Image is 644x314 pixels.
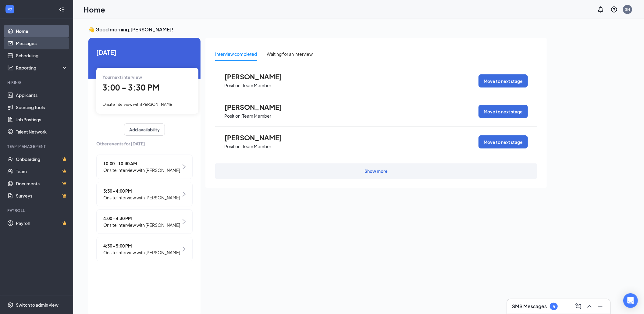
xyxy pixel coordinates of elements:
[597,303,604,310] svg: Minimize
[242,83,271,88] p: Team Member
[224,83,242,88] p: Position:
[16,165,68,177] a: TeamCrown
[610,6,618,13] svg: QuestionInfo
[7,6,13,12] svg: WorkstreamLogo
[7,144,67,149] div: Team Management
[224,73,291,80] span: [PERSON_NAME]
[103,160,180,167] span: 10:00 - 10:30 AM
[103,222,180,228] span: Onsite Interview with [PERSON_NAME]
[242,144,271,149] p: Team Member
[365,168,388,174] div: Show more
[16,65,68,71] div: Reporting
[103,167,180,173] span: Onsite Interview with [PERSON_NAME]
[16,89,68,101] a: Applicants
[59,6,65,12] svg: Collapse
[16,25,68,37] a: Home
[16,113,68,126] a: Job Postings
[574,302,583,311] button: ComposeMessage
[103,249,180,256] span: Onsite Interview with [PERSON_NAME]
[267,51,313,57] div: Waiting for an interview
[596,302,605,311] button: Minimize
[16,177,68,190] a: DocumentsCrown
[7,65,13,71] svg: Analysis
[224,103,291,111] span: [PERSON_NAME]
[16,101,68,113] a: Sourcing Tools
[96,48,193,57] span: [DATE]
[16,153,68,165] a: OnboardingCrown
[625,7,630,12] div: SH
[16,126,68,138] a: Talent Network
[586,303,593,310] svg: ChevronUp
[16,302,59,308] div: Switch to admin view
[623,293,638,308] div: Open Intercom Messenger
[84,4,105,15] h1: Home
[215,51,257,57] div: Interview completed
[7,302,13,308] svg: Settings
[88,26,547,33] h3: 👋 Good morning, [PERSON_NAME] !
[103,187,180,194] span: 3:30 - 4:00 PM
[16,37,68,49] a: Messages
[224,144,242,149] p: Position:
[224,134,291,141] span: [PERSON_NAME]
[96,140,193,147] span: Other events for [DATE]
[575,303,582,310] svg: ComposeMessage
[553,304,555,309] div: 5
[103,242,180,249] span: 4:30 - 5:00 PM
[479,105,528,118] button: Move to next stage
[16,190,68,202] a: SurveysCrown
[242,113,271,119] p: Team Member
[124,123,165,136] button: Add availability
[103,215,180,222] span: 4:00 - 4:30 PM
[16,49,68,62] a: Scheduling
[597,6,604,13] svg: Notifications
[102,74,142,80] span: Your next interview
[224,113,242,119] p: Position:
[16,217,68,229] a: PayrollCrown
[512,303,547,310] h3: SMS Messages
[7,208,67,213] div: Payroll
[103,194,180,201] span: Onsite Interview with [PERSON_NAME]
[479,135,528,148] button: Move to next stage
[7,80,67,85] div: Hiring
[479,74,528,87] button: Move to next stage
[585,302,594,311] button: ChevronUp
[102,82,159,92] span: 3:00 - 3:30 PM
[102,102,173,107] span: Onsite Interview with [PERSON_NAME]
